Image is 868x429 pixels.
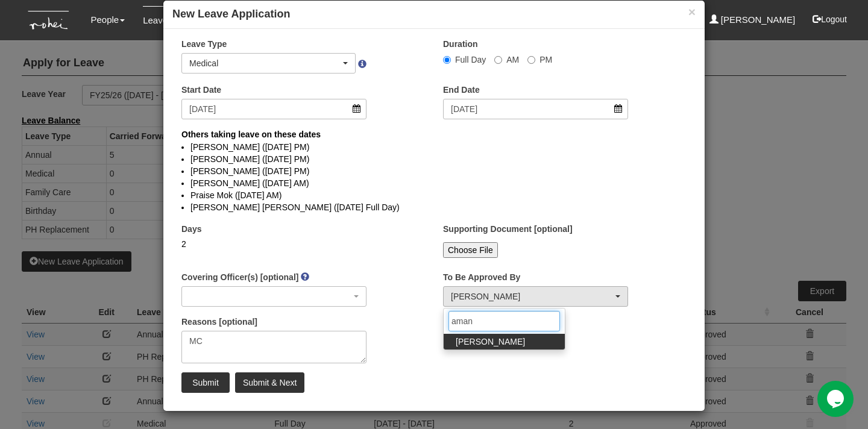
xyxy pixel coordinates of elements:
span: Full Day [455,55,486,64]
input: Submit & Next [235,372,304,393]
span: PM [539,55,552,64]
label: To Be Approved By [443,271,520,283]
span: AM [506,55,519,64]
input: Submit [181,372,230,393]
li: [PERSON_NAME] ([DATE] PM) [190,165,678,177]
div: 2 [181,238,366,250]
label: Leave Type [181,38,227,50]
li: [PERSON_NAME] ([DATE] PM) [190,153,678,165]
b: Others taking leave on these dates [181,130,321,139]
input: Search [448,311,560,331]
li: Praise Mok ([DATE] AM) [190,189,678,201]
input: d/m/yyyy [443,99,628,119]
li: [PERSON_NAME] ([DATE] PM) [190,141,678,153]
button: × [688,5,696,18]
div: Medical [189,57,341,69]
label: Duration [443,38,478,50]
input: d/m/yyyy [181,99,366,119]
li: [PERSON_NAME] ([DATE] AM) [190,177,678,189]
label: Start Date [181,84,221,96]
div: [PERSON_NAME] [451,290,613,302]
label: Covering Officer(s) [optional] [181,271,298,283]
label: End Date [443,84,480,96]
iframe: chat widget [817,381,856,417]
b: New Leave Application [172,8,290,20]
button: Medical [181,53,356,74]
label: Supporting Document [optional] [443,223,573,235]
button: Rachel Khoo [443,286,628,307]
input: Choose File [443,242,498,258]
span: [PERSON_NAME] [456,336,525,348]
label: Reasons [optional] [181,316,257,328]
label: Days [181,223,201,235]
li: [PERSON_NAME] [PERSON_NAME] ([DATE] Full Day) [190,201,678,213]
